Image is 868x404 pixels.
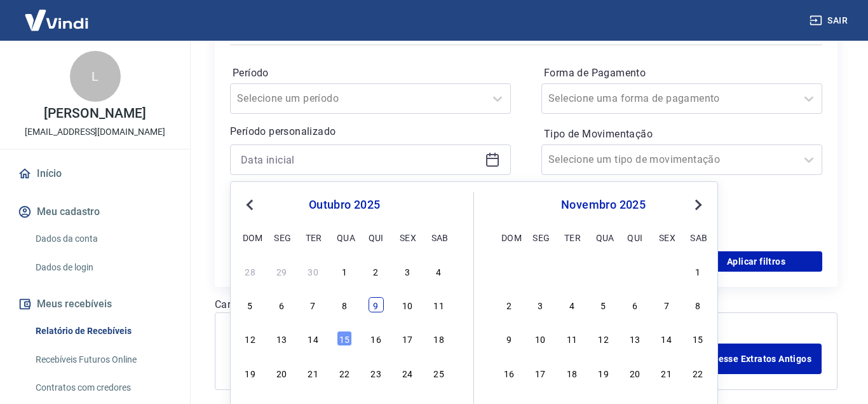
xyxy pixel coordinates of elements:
div: Choose quinta-feira, 16 de outubro de 2025 [369,331,384,346]
div: Choose terça-feira, 14 de outubro de 2025 [306,331,321,346]
div: Choose quinta-feira, 6 de novembro de 2025 [627,297,642,312]
div: sex [400,230,415,245]
div: ter [306,230,321,245]
div: L [70,51,121,102]
div: Choose quinta-feira, 13 de novembro de 2025 [627,331,642,346]
div: Choose sexta-feira, 10 de outubro de 2025 [400,297,415,312]
div: Choose domingo, 9 de novembro de 2025 [501,331,517,346]
div: Choose segunda-feira, 20 de outubro de 2025 [274,365,289,380]
div: Choose sábado, 22 de novembro de 2025 [690,365,705,380]
p: Carregando... [215,297,837,312]
button: Next Month [691,197,706,212]
a: Dados da conta [31,226,175,252]
div: Choose terça-feira, 11 de novembro de 2025 [564,331,580,346]
button: Aplicar filtros [690,251,822,272]
div: Choose segunda-feira, 17 de novembro de 2025 [532,365,548,380]
div: Choose quarta-feira, 8 de outubro de 2025 [337,297,352,312]
div: qua [337,230,352,245]
div: Choose domingo, 26 de outubro de 2025 [501,263,517,279]
div: Choose quarta-feira, 19 de novembro de 2025 [596,365,611,380]
div: qui [369,230,384,245]
div: Choose terça-feira, 4 de novembro de 2025 [564,297,580,312]
div: Choose domingo, 16 de novembro de 2025 [501,365,517,380]
div: Choose quinta-feira, 20 de novembro de 2025 [627,365,642,380]
div: Choose sábado, 18 de outubro de 2025 [431,331,447,346]
div: ter [564,230,580,245]
div: seg [274,230,289,245]
div: Choose domingo, 19 de outubro de 2025 [243,365,258,380]
div: sex [659,230,674,245]
p: Período personalizado [230,124,511,139]
div: dom [243,230,258,245]
label: Período [233,66,508,81]
div: Choose quinta-feira, 30 de outubro de 2025 [627,263,642,279]
button: Meus recebíveis [15,290,175,318]
div: Choose terça-feira, 18 de novembro de 2025 [564,365,580,380]
div: Choose sábado, 1 de novembro de 2025 [690,263,705,279]
div: Choose quinta-feira, 9 de outubro de 2025 [369,297,384,312]
div: Choose segunda-feira, 3 de novembro de 2025 [532,297,548,312]
div: novembro 2025 [499,197,707,212]
div: Choose sábado, 8 de novembro de 2025 [690,297,705,312]
div: Choose segunda-feira, 6 de outubro de 2025 [274,297,289,312]
button: Meu cadastro [15,198,175,226]
input: Data inicial [241,150,480,169]
div: outubro 2025 [241,197,448,212]
p: [PERSON_NAME] [44,107,146,120]
div: Choose segunda-feira, 13 de outubro de 2025 [274,331,289,346]
button: Previous Month [242,197,257,212]
a: Contratos com credores [31,375,175,401]
div: Choose sábado, 15 de novembro de 2025 [690,331,705,346]
div: Choose quarta-feira, 5 de novembro de 2025 [596,297,611,312]
div: Choose terça-feira, 21 de outubro de 2025 [306,365,321,380]
img: Vindi [15,1,98,39]
div: Choose sexta-feira, 31 de outubro de 2025 [659,263,674,279]
a: Acesse Extratos Antigos [698,344,822,374]
div: Choose sexta-feira, 17 de outubro de 2025 [400,331,415,346]
div: Choose terça-feira, 30 de setembro de 2025 [306,263,321,279]
div: Choose quarta-feira, 12 de novembro de 2025 [596,331,611,346]
a: Recebíveis Futuros Online [31,347,175,373]
div: qua [596,230,611,245]
div: Choose sábado, 25 de outubro de 2025 [431,365,447,380]
div: Choose sexta-feira, 7 de novembro de 2025 [659,297,674,312]
div: Choose quinta-feira, 2 de outubro de 2025 [369,263,384,279]
div: sab [431,230,447,245]
div: Choose domingo, 2 de novembro de 2025 [501,297,517,312]
div: Choose segunda-feira, 10 de novembro de 2025 [532,331,548,346]
div: Choose quinta-feira, 23 de outubro de 2025 [369,365,384,380]
a: Início [15,160,175,188]
div: Choose terça-feira, 7 de outubro de 2025 [306,297,321,312]
a: Relatório de Recebíveis [31,318,175,344]
div: Choose terça-feira, 28 de outubro de 2025 [564,263,580,279]
div: seg [532,230,548,245]
div: Choose sexta-feira, 14 de novembro de 2025 [659,331,674,346]
div: Choose sexta-feira, 24 de outubro de 2025 [400,365,415,380]
label: Tipo de Movimentação [544,127,820,142]
div: sab [690,230,705,245]
div: dom [501,230,517,245]
button: Sair [807,9,853,32]
div: Choose domingo, 5 de outubro de 2025 [243,297,258,312]
div: Choose domingo, 28 de setembro de 2025 [243,263,258,279]
p: [EMAIL_ADDRESS][DOMAIN_NAME] [25,125,165,139]
div: Choose sábado, 4 de outubro de 2025 [431,263,447,279]
div: Choose quarta-feira, 15 de outubro de 2025 [337,331,352,346]
div: Choose quarta-feira, 1 de outubro de 2025 [337,263,352,279]
div: qui [627,230,642,245]
div: Choose segunda-feira, 27 de outubro de 2025 [532,263,548,279]
label: Forma de Pagamento [544,66,820,81]
div: Choose sábado, 11 de outubro de 2025 [431,297,447,312]
div: Choose domingo, 12 de outubro de 2025 [243,331,258,346]
div: Choose segunda-feira, 29 de setembro de 2025 [274,263,289,279]
div: Choose sexta-feira, 3 de outubro de 2025 [400,263,415,279]
a: Dados de login [31,254,175,281]
div: Choose quarta-feira, 22 de outubro de 2025 [337,365,352,380]
div: Choose quarta-feira, 29 de outubro de 2025 [596,263,611,279]
div: Choose sexta-feira, 21 de novembro de 2025 [659,365,674,380]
